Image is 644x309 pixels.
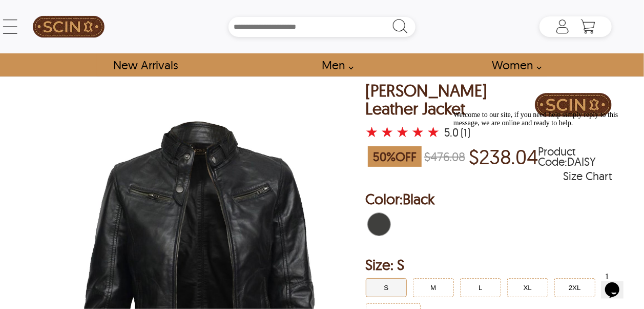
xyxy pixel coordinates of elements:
[33,5,105,48] img: SCIN
[427,127,440,137] label: 5 rating
[449,107,634,263] iframe: chat widget
[535,82,612,130] div: Brand Logo PDP Image
[365,127,378,137] label: 1 rating
[396,127,409,137] label: 3 rating
[368,146,422,167] span: 50 % OFF
[507,278,548,297] button: Click to select XL
[365,189,612,209] h2: Selected Color: by Black
[365,82,535,118] h1: Daisy Biker Leather Jacket
[4,4,169,20] span: Welcome to our site, if you need help simply reply to this message, we are online and ready to help.
[460,278,501,297] button: Click to select L
[381,127,393,137] label: 2 rating
[403,190,434,208] span: Black
[535,82,612,139] a: Brand Logo PDP Image
[310,53,359,76] a: shop men's leather jackets
[4,4,189,21] div: Welcome to our site, if you need help simply reply to this message, we are online and ready to help.
[411,127,424,137] label: 4 rating
[365,210,393,238] div: Black
[578,19,598,34] a: Shopping Cart
[554,278,595,297] button: Click to select 2XL
[535,82,612,128] img: Brand Logo PDP Image
[365,125,442,140] a: Daisy Biker Leather Jacket with a 5 Star Rating and 1 Product Review }
[601,268,634,299] iframe: chat widget
[444,127,459,138] div: 5.0
[32,5,105,48] a: SCIN
[365,82,535,118] div: [PERSON_NAME] Leather Jacket
[102,53,190,76] a: Shop New Arrivals
[424,149,465,164] strike: $476.08
[413,278,454,297] button: Click to select M
[365,255,612,275] h2: Selected Filter by Size: S
[366,278,407,297] button: Click to select S
[480,53,547,76] a: Shop Women Leather Jackets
